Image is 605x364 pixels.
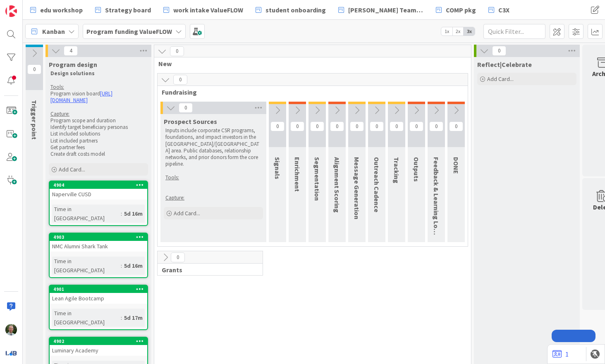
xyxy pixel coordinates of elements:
div: 4904Naperville CUSD [50,181,147,200]
span: 0 [290,121,304,131]
a: C3X [483,2,514,17]
span: DONE [452,157,460,174]
div: 4902 [53,338,147,344]
span: : [121,261,122,270]
span: COMP pkg [446,5,476,15]
span: Outreach Cadence [373,157,381,212]
span: edu workshop [40,5,83,15]
a: [PERSON_NAME] Team Tracker [333,2,428,17]
span: Tracking [392,157,401,183]
a: work intake ValueFLOW [158,2,248,17]
div: Time in [GEOGRAPHIC_DATA] [52,205,121,223]
span: 0 [370,121,384,131]
a: 1 [552,349,569,359]
span: Prospect Sources [164,117,217,126]
span: C3X [498,5,509,15]
span: : [121,313,122,322]
p: Program vision board [50,90,146,104]
span: Segmentation [313,157,321,201]
span: : [121,209,122,218]
b: Program funding ValueFLOW [86,27,172,36]
span: Fundraising [162,88,457,96]
span: 4 [64,46,78,56]
span: Message Generation [353,157,361,219]
p: List included solutions [50,131,146,137]
input: Quick Filter... [483,24,545,39]
span: [PERSON_NAME] Team Tracker [348,5,423,15]
a: [URL][DOMAIN_NAME] [50,90,112,104]
span: Add Card... [174,209,200,217]
strong: Design solutions [50,70,95,77]
span: Grants [162,266,252,274]
span: 2x [452,27,464,36]
p: Create draft costs model [50,151,146,157]
u: Tools: [50,83,64,90]
span: Enrichment [293,157,301,192]
p: Program scope and duration [50,117,146,124]
span: 0 [171,252,185,262]
span: 3x [464,27,475,36]
span: Strategy board [105,5,151,15]
p: Inputs include corporate CSR programs, foundations, and impact investors in the [GEOGRAPHIC_DATA]... [165,127,261,168]
div: Time in [GEOGRAPHIC_DATA] [52,257,121,275]
span: Add Card... [59,166,85,173]
div: 4904 [50,181,147,189]
div: 5d 17m [122,313,145,322]
u: Capture: [50,110,69,117]
a: Strategy board [90,2,156,17]
div: 4903 [50,233,147,241]
span: Add Card... [487,75,514,83]
img: SH [5,324,17,335]
span: work intake ValueFLOW [173,5,243,15]
span: Kanban [42,26,65,36]
span: 0 [310,121,324,131]
span: 0 [170,46,184,56]
span: 0 [390,121,404,131]
u: Capture: [165,194,184,201]
div: Naperville CUSD [50,189,147,200]
span: 0 [449,121,463,131]
div: 4901Lean Agile Bootcamp [50,285,147,304]
div: 4901 [50,285,147,293]
div: 4904 [53,182,147,188]
div: 5d 16m [122,209,145,218]
span: 0 [409,121,423,131]
a: edu workshop [25,2,88,17]
span: Alignment Scoring [333,157,341,213]
span: Program design [49,60,97,69]
div: 5d 16m [122,261,145,270]
span: 0 [270,121,285,131]
p: Identify target beneficiary personas [50,124,146,131]
span: New [158,59,461,68]
span: Trigger point [30,100,38,140]
div: Luminary Academy [50,345,147,356]
p: List included partners [50,138,146,144]
span: 0 [27,64,41,74]
div: 4903 [53,234,147,240]
span: 0 [179,103,193,113]
span: 0 [330,121,344,131]
span: Reflect|Celebrate [477,60,532,69]
span: 0 [492,46,506,56]
div: Time in [GEOGRAPHIC_DATA] [52,309,121,327]
span: Signals [273,157,282,179]
span: 0 [350,121,364,131]
span: 1x [441,27,452,36]
span: student onboarding [265,5,326,15]
p: Get partner fees [50,144,146,151]
span: Outputs [412,157,421,182]
div: 4902Luminary Academy [50,338,147,356]
div: 4903NMC Alumni Shark Tank [50,233,147,252]
img: Visit kanbanzone.com [5,5,17,17]
a: student onboarding [251,2,331,17]
span: 0 [429,121,443,131]
a: COMP pkg [431,2,481,17]
div: Lean Agile Bootcamp [50,293,147,304]
img: avatar [5,347,17,359]
span: 0 [173,75,187,85]
div: 4901 [53,286,147,292]
u: Tools: [165,174,179,181]
span: Feedback & Learning Loops [432,157,440,240]
div: NMC Alumni Shark Tank [50,241,147,252]
div: 4902 [50,338,147,345]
